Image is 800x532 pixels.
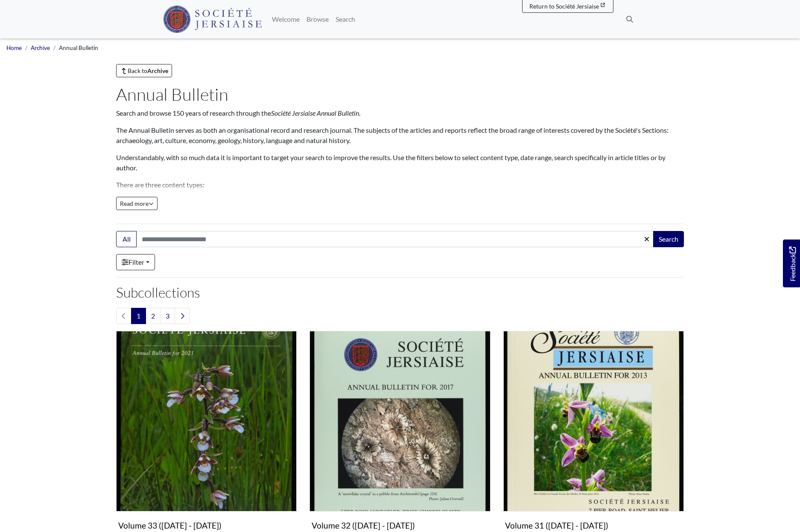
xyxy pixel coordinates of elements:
em: Société Jersiaise Annual Bulletin [271,109,359,117]
p: Understandably, with so much data it is important to target your search to improve the results. U... [116,152,684,173]
a: Would you like to provide feedback? [783,240,800,287]
strong: Archive [147,67,168,74]
a: Home [6,44,22,51]
button: Search [653,231,684,247]
a: Browse [303,11,332,28]
a: Back toArchive [116,64,172,77]
a: Goto page 2 [146,308,161,324]
span: Feedback [787,246,797,281]
nav: pagination [116,308,684,324]
img: Volume 32 (2017 - 2020) [309,331,490,512]
img: Volume 33 (2021 - 2024) [116,331,297,512]
img: Volume 31 (2013 - 2016) [503,331,684,512]
button: All [116,231,137,247]
p: There are three content types: Information: contains administrative information. Reports: contain... [116,180,684,221]
a: Filter [116,254,155,270]
button: Read all of the content [116,197,158,210]
li: Previous page [116,308,131,324]
span: Return to Société Jersiaise [529,3,599,10]
p: The Annual Bulletin serves as both an organisational record and research journal. The subjects of... [116,125,684,146]
span: Annual Bulletin [59,44,98,51]
a: Société Jersiaise logo [163,3,262,35]
a: Next page [175,308,190,324]
a: Search [332,11,359,28]
span: Goto page 1 [131,308,146,324]
h2: Subcollections [116,284,684,301]
a: Goto page 3 [160,308,175,324]
a: Welcome [269,11,303,28]
input: Search this collection... [136,231,654,247]
p: Search and browse 150 years of research through the . [116,108,684,118]
img: Société Jersiaise [163,6,262,33]
h1: Annual Bulletin [116,84,684,105]
span: Read more [120,200,154,207]
a: Archive [31,44,50,51]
